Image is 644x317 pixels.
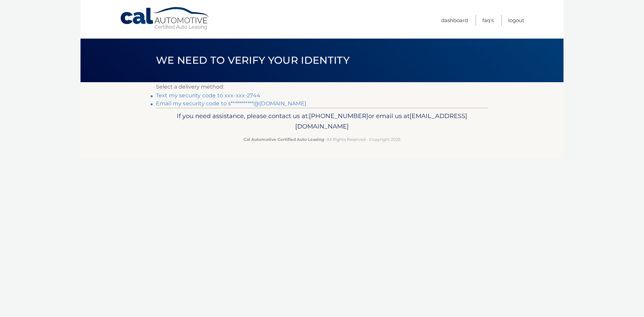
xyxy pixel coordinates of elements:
[156,92,260,99] a: Text my security code to xxx-xxx-2744
[120,7,210,31] a: Cal Automotive
[441,15,468,26] a: Dashboard
[244,137,324,142] strong: Cal Automotive Certified Auto Leasing
[160,111,484,132] p: If you need assistance, please contact us at: or email us at
[160,136,484,143] p: - All Rights Reserved - Copyright 2025
[156,82,488,92] p: Select a delivery method:
[309,112,368,120] span: [PHONE_NUMBER]
[482,15,494,26] a: FAQ's
[156,54,350,66] span: We need to verify your identity
[508,15,524,26] a: Logout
